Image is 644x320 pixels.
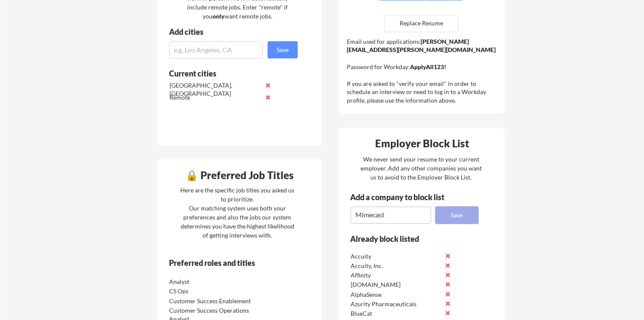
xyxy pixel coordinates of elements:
[169,287,260,296] div: CS Ops
[351,271,441,280] div: Affinity
[342,138,502,149] div: Employer Block List
[178,186,296,240] div: Here are the specific job titles you asked us to prioritize. Our matching system uses both your p...
[347,38,496,54] strong: [PERSON_NAME][EMAIL_ADDRESS][PERSON_NAME][DOMAIN_NAME]
[169,41,263,58] input: e.g. Los Angeles, CA
[169,81,260,98] div: [GEOGRAPHIC_DATA], [GEOGRAPHIC_DATA]
[169,297,260,305] div: Customer Success Enablement
[350,235,467,243] div: Already block listed
[213,12,225,20] strong: only
[169,70,288,77] div: Current cities
[160,170,320,180] div: 🔒 Preferred Job Titles
[351,262,441,270] div: Accuity, Inc.
[169,93,260,102] div: Remote
[268,41,298,58] button: Save
[350,193,458,201] div: Add a company to block list
[347,37,499,105] div: Email used for applications: Password for Workday: If you are asked to "verify your email" in ord...
[360,155,482,182] div: We never send your resume to your current employer. Add any other companies you want us to avoid ...
[351,300,441,308] div: Azurity Pharmaceuticals
[351,252,441,261] div: Accuity
[410,63,446,70] strong: ApplyAll123!
[351,309,441,318] div: BlueCat
[351,280,441,289] div: [DOMAIN_NAME]
[169,277,260,286] div: Analyst
[169,28,300,36] div: Add cities
[169,259,286,267] div: Preferred roles and titles
[435,207,478,224] button: Save
[351,290,441,299] div: AlphaSense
